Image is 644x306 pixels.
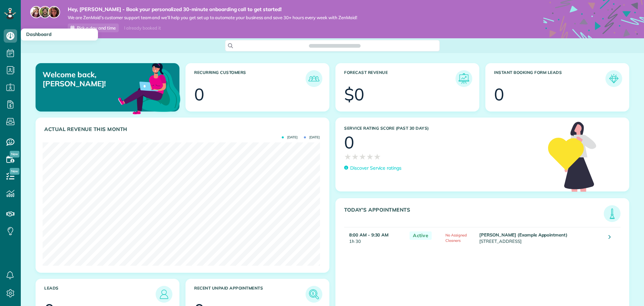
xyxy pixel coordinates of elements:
div: 0 [194,86,204,103]
img: michelle-19f622bdf1676172e81f8f8fba1fb50e276960ebfe0243fe18214015130c80e4.jpg [48,6,60,18]
img: icon_unpaid_appointments-47b8ce3997adf2238b356f14209ab4cced10bd1f174958f3ca8f1d0dd7fffeee.png [307,288,321,301]
strong: [PERSON_NAME] (Example Appointment) [479,232,568,237]
h3: Forecast Revenue [344,70,455,87]
img: dashboard_welcome-42a62b7d889689a78055ac9021e634bf52bae3f8056760290aed330b23ab8690.png [117,55,182,121]
strong: 8:00 AM - 9:30 AM [349,232,388,237]
div: 0 [494,86,504,103]
img: icon_leads-1bed01f49abd5b7fead27621c3d59655bb73ed531f8eeb49469d10e621d6b896.png [157,288,171,301]
span: We are ZenMaid’s customer support team and we’ll help you get set up to automate your business an... [68,15,357,20]
h3: Actual Revenue this month [44,126,322,132]
strong: Hey, [PERSON_NAME] - Book your personalized 30-minute onboarding call to get started! [68,6,357,13]
p: Discover Service ratings [350,165,401,172]
p: Welcome back, [PERSON_NAME]! [43,70,133,88]
img: jorge-587dff0eeaa6aab1f244e6dc62b8924c3b6ad411094392a53c71c6c4a576187d.jpg [39,6,51,18]
td: [STREET_ADDRESS] [478,227,603,248]
div: 0 [344,134,354,151]
span: No Assigned Cleaners [445,233,467,243]
img: icon_recurring_customers-cf858462ba22bcd05b5a5880d41d6543d210077de5bb9ebc9590e49fd87d84ed.png [307,72,321,85]
h3: Instant Booking Form Leads [494,70,605,87]
span: ★ [344,151,352,163]
span: New [10,168,19,175]
h3: Leads [44,286,156,303]
span: [DATE] [282,136,298,139]
td: 1h 30 [344,227,406,248]
span: Pick a day and time [77,25,116,31]
a: Discover Service ratings [344,165,401,172]
div: I already booked it [120,24,165,32]
span: ★ [366,151,374,163]
img: icon_form_leads-04211a6a04a5b2264e4ee56bc0799ec3eb69b7e499cbb523a139df1d13a81ae0.png [607,72,621,85]
span: [DATE] [304,136,320,139]
a: Pick a day and time [68,24,119,32]
span: Dashboard [26,31,52,37]
h3: Today's Appointments [344,207,604,222]
img: maria-72a9807cf96188c08ef61303f053569d2e2a8a1cde33d635c8a3ac13582a053d.jpg [30,6,42,18]
span: ★ [359,151,366,163]
span: New [10,151,19,158]
span: ★ [374,151,381,163]
h3: Recurring Customers [194,70,306,87]
span: Search ZenMaid… [316,42,354,49]
div: $0 [344,86,364,103]
span: ★ [352,151,359,163]
img: icon_todays_appointments-901f7ab196bb0bea1936b74009e4eb5ffbc2d2711fa7634e0d609ed5ef32b18b.png [605,207,619,220]
img: icon_forecast_revenue-8c13a41c7ed35a8dcfafea3cbb826a0462acb37728057bba2d056411b612bbbe.png [457,72,471,85]
span: Active [410,231,432,240]
h3: Service Rating score (past 30 days) [344,126,541,131]
h3: Recent unpaid appointments [194,286,306,303]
